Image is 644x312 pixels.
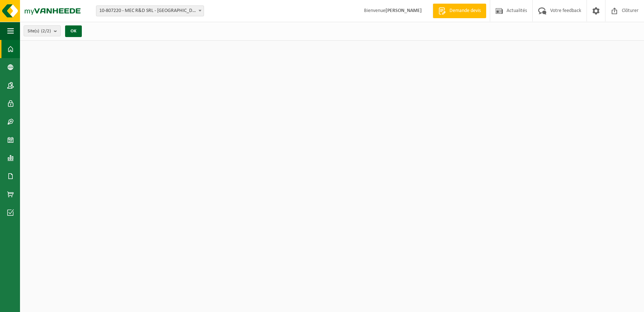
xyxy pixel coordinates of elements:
a: Demande devis [433,4,486,18]
count: (2/2) [41,29,51,33]
span: Site(s) [28,26,51,37]
strong: [PERSON_NAME] [385,8,422,13]
button: OK [65,25,82,37]
span: Demande devis [448,7,483,15]
button: Site(s)(2/2) [24,25,61,36]
span: 10-807220 - MEC R&D SRL - FOSSES-LA-VILLE [96,5,204,16]
span: 10-807220 - MEC R&D SRL - FOSSES-LA-VILLE [96,6,204,16]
